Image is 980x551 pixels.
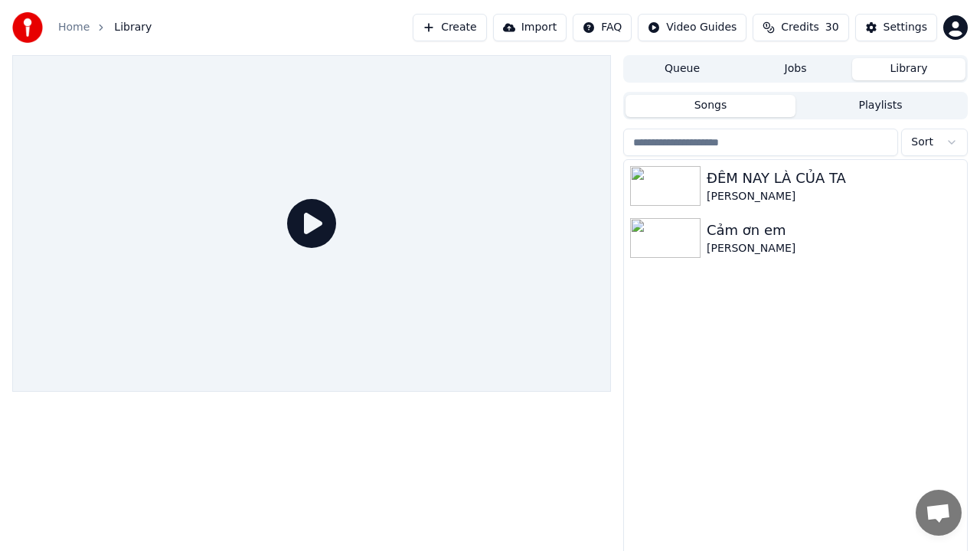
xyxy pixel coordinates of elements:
span: Sort [911,135,933,150]
button: Create [413,14,487,41]
button: Jobs [739,58,852,80]
button: Playlists [795,95,965,117]
button: Library [852,58,965,80]
div: ĐÊM NAY LÀ CỦA TA [707,168,961,189]
span: 30 [825,20,839,35]
span: Credits [781,20,818,35]
button: Settings [855,14,937,41]
a: Home [58,20,90,35]
nav: breadcrumb [58,20,152,35]
div: Open chat [916,490,962,536]
div: Cảm ơn em [707,220,961,241]
button: Video Guides [638,14,746,41]
div: [PERSON_NAME] [707,241,961,256]
button: Import [493,14,567,41]
button: Credits30 [753,14,848,41]
button: FAQ [573,14,632,41]
button: Songs [626,95,795,117]
div: [PERSON_NAME] [707,189,961,204]
span: Library [114,20,152,35]
img: youka [12,12,43,43]
button: Queue [626,58,739,80]
div: Settings [884,20,927,35]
